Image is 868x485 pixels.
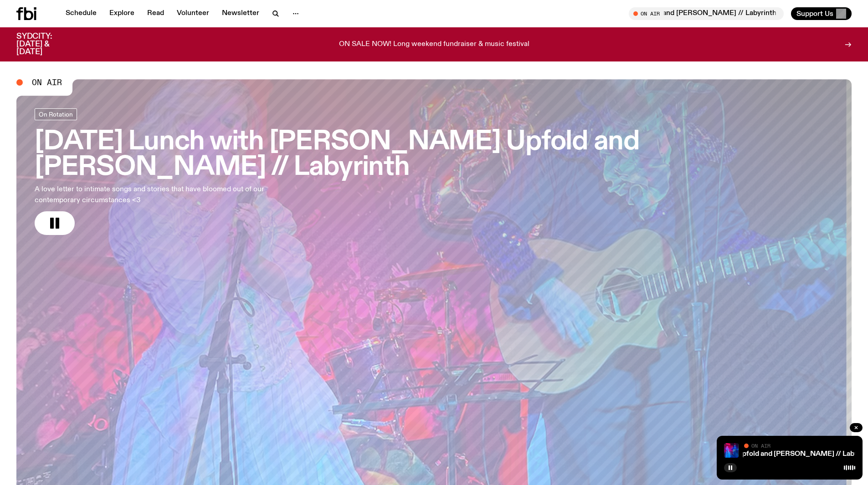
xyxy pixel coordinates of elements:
[339,41,529,49] p: ON SALE NOW! Long weekend fundraiser & music festival
[791,7,852,20] button: Support Us
[39,111,73,117] span: On Rotation
[60,7,102,20] a: Schedule
[751,443,770,449] span: On Air
[35,108,833,235] a: [DATE] Lunch with [PERSON_NAME] Upfold and [PERSON_NAME] // LabyrinthA love letter to intimate so...
[629,7,784,20] button: On Air[DATE] Lunch with [PERSON_NAME] Upfold and [PERSON_NAME] // Labyrinth
[724,443,739,458] img: Labyrinth
[216,7,265,20] a: Newsletter
[142,7,169,20] a: Read
[16,33,75,56] h3: SYDCITY: [DATE] & [DATE]
[104,7,140,20] a: Explore
[35,108,77,120] a: On Rotation
[796,10,833,18] span: Support Us
[35,129,833,180] h3: [DATE] Lunch with [PERSON_NAME] Upfold and [PERSON_NAME] // Labyrinth
[32,78,62,87] span: On Air
[171,7,215,20] a: Volunteer
[35,184,268,206] p: A love letter to intimate songs and stories that have bloomed out of our contemporary circumstanc...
